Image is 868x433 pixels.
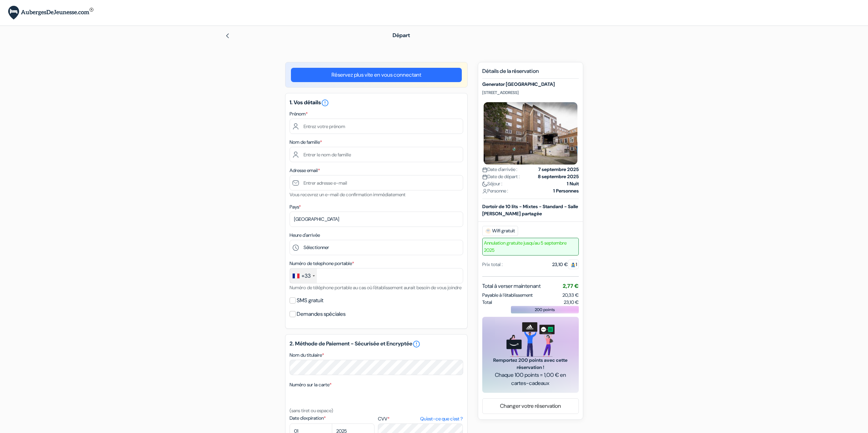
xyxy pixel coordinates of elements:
[290,119,463,134] input: Entrez votre prénom
[483,400,578,413] a: Changer votre réservation
[290,268,317,283] div: France: +33
[290,99,463,107] h5: 1. Vos détails
[482,174,487,180] img: calendar.svg
[225,33,230,38] img: left_arrow.svg
[485,228,491,234] img: free_wifi.svg
[482,68,579,79] h5: Détails de la réservation
[482,203,578,217] b: Dortoir de 10 lits - Mixtes - Standard - Salle [PERSON_NAME] partagée
[290,381,332,388] label: Numéro sur la carte
[321,99,329,106] a: error_outline
[321,99,329,107] i: error_outline
[290,415,374,422] label: Date d'expiration
[393,32,410,39] span: Départ
[482,166,517,173] span: Date d'arrivée :
[378,415,463,422] label: CVV
[482,187,508,195] span: Personne :
[297,309,345,319] label: Demandes spéciales
[482,299,492,306] span: Total
[290,340,463,348] h5: 2. Méthode de Paiement - Sécurisée et Encryptée
[535,307,555,313] span: 200 points
[301,272,311,280] div: +33
[482,282,541,290] span: Total à verser maintenant
[290,147,463,162] input: Entrer le nom de famille
[482,189,487,194] img: user_icon.svg
[290,175,463,190] input: Entrer adresse e-mail
[8,6,93,20] img: AubergesDeJeunesse.com
[567,180,579,187] strong: 1 Nuit
[482,81,579,87] h5: Generator [GEOGRAPHIC_DATA]
[571,262,576,267] img: guest.svg
[297,296,323,305] label: SMS gratuit
[538,173,579,180] strong: 8 septembre 2025
[290,232,320,239] label: Heure d'arrivée
[568,260,579,269] span: 1
[553,187,579,195] strong: 1 Personnes
[482,292,533,299] span: Payable à l’établissement
[290,139,322,146] label: Nom de famille
[290,352,324,359] label: Nom du titulaire
[506,322,555,357] img: gift_card_hero_new.png
[290,407,333,414] small: (sans tiret ou espace)
[420,415,463,422] a: Qu'est-ce que c'est ?
[552,261,579,268] div: 23,10 €
[482,180,502,187] span: Séjour :
[482,261,503,268] div: Prix total :
[291,68,462,82] a: Réservez plus vite en vous connectant
[290,110,308,118] label: Prénom
[563,282,579,290] span: 2,77 €
[490,357,571,371] span: Remportez 200 points avec cette réservation !
[290,191,406,198] small: Vous recevrez un e-mail de confirmation immédiatement
[538,166,579,173] strong: 7 septembre 2025
[482,90,579,95] p: [STREET_ADDRESS]
[482,173,520,180] span: Date de départ :
[482,167,487,172] img: calendar.svg
[490,371,571,387] span: Chaque 100 points = 1,00 € en cartes-cadeaux
[482,182,487,187] img: moon.svg
[482,226,518,236] span: Wifi gratuit
[290,260,354,267] label: Numéro de telephone portable
[290,203,301,211] label: Pays
[482,238,579,256] span: Annulation gratuite jusqu'au 5 septembre 2025
[290,284,461,291] small: Numéro de téléphone portable au cas où l'établissement aurait besoin de vous joindre
[412,340,421,348] a: error_outline
[290,167,320,174] label: Adresse email
[562,292,579,298] span: 20,33 €
[564,299,579,306] span: 23,10 €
